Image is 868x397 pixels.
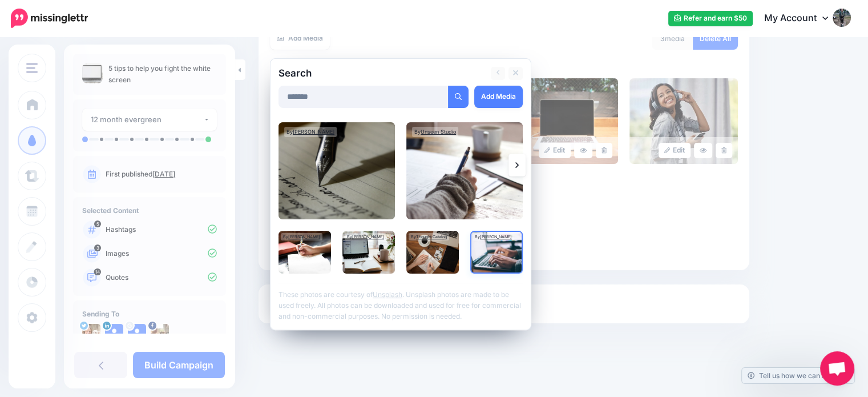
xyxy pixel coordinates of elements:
a: My Account [753,5,851,33]
img: website_grey.svg [18,30,27,39]
a: Refer and earn $50 [668,11,753,26]
a: [PERSON_NAME] [293,129,334,135]
img: menu.png [26,63,38,73]
div: Keywords by Traffic [126,67,192,75]
div: Domain: [DOMAIN_NAME] [30,30,126,39]
div: By [412,127,458,137]
a: [PERSON_NAME] [480,234,512,239]
a: [PERSON_NAME] [288,234,320,239]
img: Designer sketching Wireframes [406,122,523,219]
a: Thought Catalog [416,234,447,239]
a: Tell us how we can improve [742,368,854,383]
div: Open chat [820,351,854,386]
div: media [652,27,693,50]
div: 12 month evergreen [91,113,203,126]
img: Writing with a fountain pen [278,122,395,219]
p: Quotes [106,272,217,283]
img: 161614743_774542123192953_8077945014195722582_n-bsa35782.jpg [151,324,169,342]
img: b0fb0aad92265f2743b7951c6dcd1f24_thumb.jpg [82,63,103,83]
button: 12 month evergreen [82,109,217,131]
span: 3 [660,34,665,43]
img: Missinglettr [11,9,88,28]
p: These photos are courtesy of . Unsplash photos are made to be used freely. All photos can be down... [278,283,523,322]
a: Unseen Studio [421,129,456,135]
span: 5 [94,220,101,227]
img: tab_keywords_by_traffic_grey.svg [114,66,123,75]
div: v 4.0.25 [32,18,56,27]
img: Journaling Over Coffee [278,231,331,274]
span: 14 [94,268,102,275]
h4: Sending To [82,310,217,318]
span: 3 [94,244,101,251]
img: hxj-ph3k-24864.jpg [82,324,100,342]
a: [PERSON_NAME] [352,234,384,239]
div: By [409,233,449,240]
div: By [281,233,322,240]
p: Hashtags [106,224,217,235]
img: user_default_image.png [128,324,146,342]
img: If you feel the desire to write a book, what would it be about? [470,231,523,274]
a: Add Media [474,86,523,108]
a: Unsplash [373,290,402,299]
a: Edit [539,143,571,158]
a: Edit [659,143,691,158]
p: 5 tips to help you fight the white screen [108,63,217,86]
img: Y43KD5WY2WGVWU7JD8XBVK12TT01YH7R_large.jpg [510,78,618,164]
h2: Search [278,69,312,78]
img: If you use this image, we’d appreciate a link back to our website www.quotecatalog.com. [406,231,459,274]
img: Laptop and notepad [342,231,395,274]
div: By [473,233,514,240]
div: Domain Overview [43,67,102,75]
p: Images [106,248,217,259]
img: tab_domain_overview_orange.svg [31,66,40,75]
h4: Selected Content [82,206,217,215]
div: By [345,233,386,240]
img: logo_orange.svg [18,18,27,27]
a: [DATE] [152,170,175,178]
a: Add Media [270,27,330,50]
p: First published [106,169,217,179]
a: Delete All [693,27,738,50]
div: By [284,127,337,137]
img: 383f2232015973df1a5dc5301b18b926_large.jpg [629,78,738,164]
img: user_default_image.png [105,324,123,342]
